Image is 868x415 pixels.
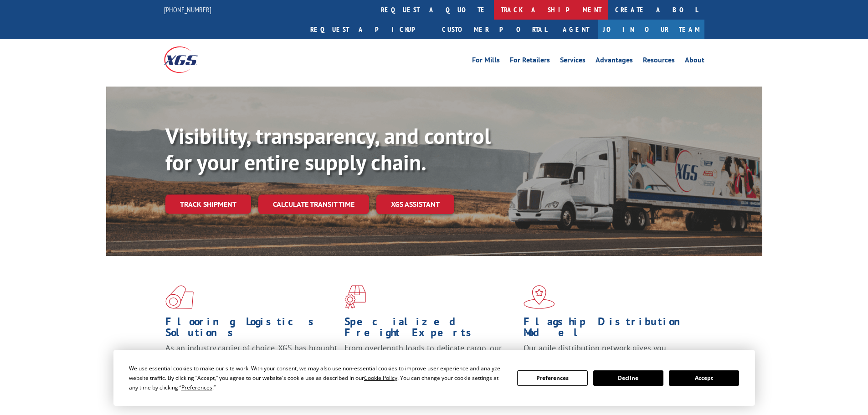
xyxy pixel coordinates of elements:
a: Agent [554,20,598,39]
h1: Specialized Freight Experts [344,316,517,343]
span: Cookie Policy [364,374,397,382]
a: Calculate transit time [258,195,369,214]
a: Services [560,56,586,67]
button: Preferences [517,370,587,386]
img: xgs-icon-flagship-distribution-model-red [524,285,555,309]
a: Resources [643,56,675,67]
div: Cookie Consent Prompt [113,350,755,406]
img: xgs-icon-focused-on-flooring-red [344,285,366,309]
a: Track shipment [165,195,251,214]
b: Visibility, transparency, and control for your entire supply chain. [165,122,491,176]
span: Preferences [181,384,212,391]
button: Accept [669,370,739,386]
a: For Retailers [510,56,550,67]
span: As an industry carrier of choice, XGS has brought innovation and dedication to flooring logistics... [165,343,337,375]
a: Customer Portal [435,20,554,39]
button: Decline [593,370,663,386]
a: Join Our Team [598,20,704,39]
span: Our agile distribution network gives you nationwide inventory management on demand. [524,343,691,364]
img: xgs-icon-total-supply-chain-intelligence-red [165,285,194,309]
div: We use essential cookies to make our site work. With your consent, we may also use non-essential ... [129,364,506,392]
a: For Mills [472,56,500,67]
a: XGS ASSISTANT [376,195,454,214]
a: Request a pickup [303,20,435,39]
h1: Flagship Distribution Model [524,316,696,343]
a: Advantages [596,56,633,67]
h1: Flooring Logistics Solutions [165,316,338,343]
a: [PHONE_NUMBER] [164,5,211,14]
p: From overlength loads to delicate cargo, our experienced staff knows the best way to move your fr... [344,343,517,383]
a: About [685,56,704,67]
